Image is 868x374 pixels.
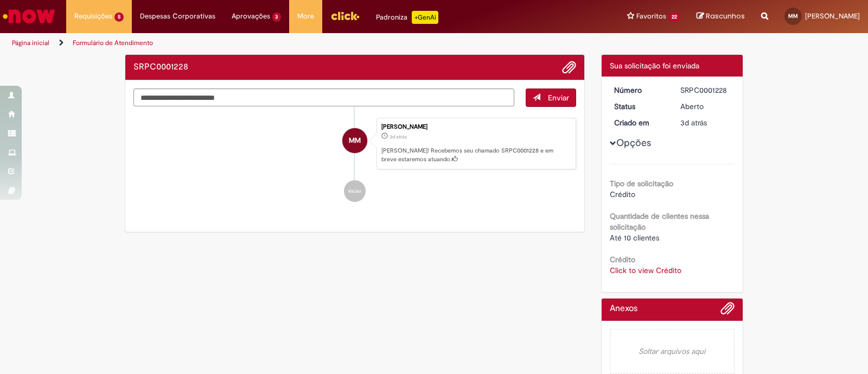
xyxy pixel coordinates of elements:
[680,117,731,128] div: 26/09/2025 11:16:40
[562,60,576,74] button: Adicionar anexos
[8,33,571,53] ul: Trilhas de página
[390,134,407,140] span: 3d atrás
[680,101,731,112] div: Aberto
[668,12,680,22] span: 22
[636,11,666,22] span: Favoritos
[133,118,576,170] li: Matheus Lobo Matos
[680,118,707,128] span: 3d atrás
[548,93,569,103] span: Enviar
[232,11,270,22] span: Aprovações
[720,301,735,321] button: Adicionar anexos
[610,189,635,199] span: Crédito
[606,85,673,96] dt: Número
[297,11,314,22] span: More
[788,12,798,20] span: MM
[680,118,707,128] time: 26/09/2025 11:16:40
[73,39,153,47] a: Formulário de Atendimento
[606,101,673,112] dt: Status
[610,255,635,264] b: Crédito
[680,85,731,96] div: SRPC0001228
[610,211,709,232] b: Quantidade de clientes nessa solicitação
[1,5,57,27] img: ServiceNow
[610,233,659,243] span: Até 10 clientes
[526,88,576,107] button: Enviar
[272,12,282,22] span: 3
[349,128,361,154] span: MM
[390,134,407,140] time: 26/09/2025 11:16:40
[133,107,576,213] ul: Histórico de tíquete
[610,304,637,314] h2: Anexos
[140,11,215,22] span: Despesas Corporativas
[330,8,360,24] img: click_logo_yellow_360x200.png
[381,124,570,130] div: [PERSON_NAME]
[610,265,681,275] a: Click to view Crédito
[805,11,860,21] span: [PERSON_NAME]
[606,117,673,128] dt: Criado em
[342,128,367,153] div: Matheus Lobo Matos
[133,62,188,72] h2: SRPC0001228 Histórico de tíquete
[610,329,735,373] em: Soltar arquivos aqui
[610,179,673,188] b: Tipo de solicitação
[74,11,112,22] span: Requisições
[376,11,438,24] div: Padroniza
[706,11,745,21] span: Rascunhos
[114,12,124,22] span: 5
[133,88,514,107] textarea: Digite sua mensagem aqui...
[381,147,570,163] p: [PERSON_NAME]! Recebemos seu chamado SRPC0001228 e em breve estaremos atuando.
[12,39,49,47] a: Página inicial
[697,11,745,22] a: Rascunhos
[610,61,699,71] span: Sua solicitação foi enviada
[412,11,438,24] p: +GenAi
